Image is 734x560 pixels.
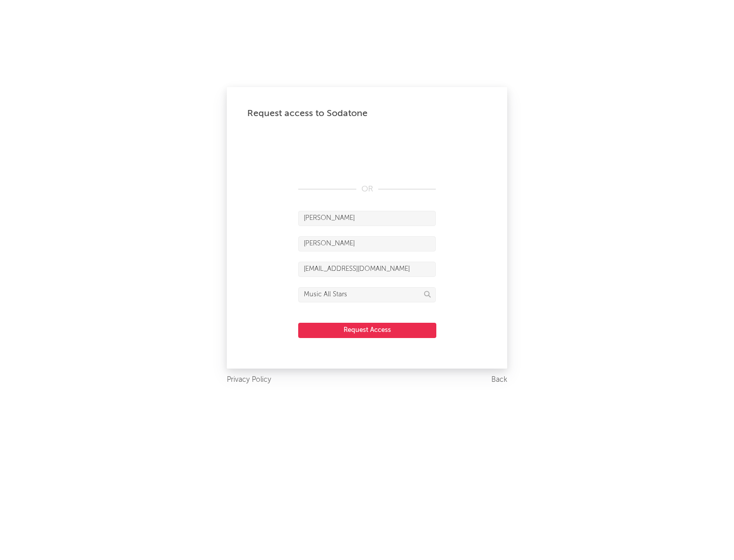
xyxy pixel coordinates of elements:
input: First Name [298,211,436,226]
a: Back [491,374,507,386]
button: Request Access [298,323,436,338]
div: OR [298,183,436,195]
a: Privacy Policy [227,374,271,386]
input: Email [298,262,436,277]
input: Division [298,287,436,302]
input: Last Name [298,236,436,251]
div: Request access to Sodatone [247,107,487,120]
